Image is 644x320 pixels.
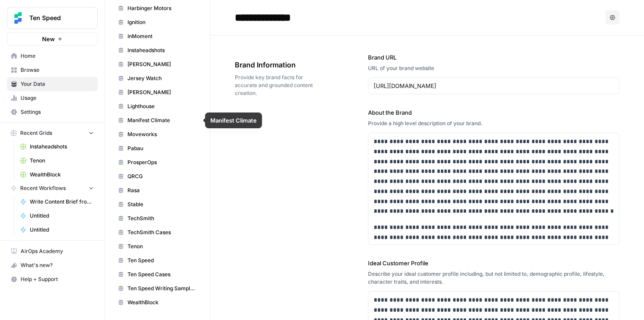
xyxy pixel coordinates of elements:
span: WealthBlock [30,171,94,179]
a: Untitled [16,223,98,237]
span: [PERSON_NAME] [127,60,197,68]
span: Usage [21,94,94,102]
a: Lighthouse [114,99,201,113]
span: Ignition [127,18,197,26]
span: Settings [21,108,94,116]
span: Ten Speed Cases [127,271,197,278]
span: Write Content Brief from Keyword [DEV] [30,198,94,206]
span: Home [21,52,94,60]
span: Untitled [30,212,94,220]
label: About the Brand [368,108,620,117]
a: Manifest Climate [114,113,201,127]
span: Untitled [30,226,94,234]
span: Moveworks [127,130,197,138]
div: Manifest Climate [210,116,257,125]
a: TechSmith [114,211,201,225]
span: Jersey Watch [127,74,197,82]
span: TechSmith Cases [127,229,197,236]
a: Jersey Watch [114,71,201,85]
a: [PERSON_NAME] [114,57,201,71]
a: Untitled [16,209,98,223]
button: Workspace: Ten Speed [7,7,98,29]
span: Pabau [127,144,197,152]
span: Ten Speed [127,257,197,264]
a: WealthBlock [114,295,201,309]
a: Harbinger Motors [114,1,201,15]
span: Browse [21,66,94,74]
a: Rasa [114,183,201,197]
a: InMoment [114,29,201,43]
a: Usage [7,91,98,105]
a: WealthBlock [16,168,98,182]
button: What's new? [7,258,98,272]
a: Moveworks [114,127,201,141]
input: www.sundaysoccer.com [374,81,614,90]
div: Describe your ideal customer profile including, but not limited to, demographic profile, lifestyl... [368,270,620,286]
span: Instaheadshots [30,143,94,151]
div: URL of your brand website [368,64,620,72]
a: TechSmith Cases [114,225,201,239]
a: Instaheadshots [114,43,201,57]
div: What's new? [7,259,97,272]
span: InMoment [127,32,197,40]
span: AirOps Academy [21,247,94,255]
a: Instaheadshots [16,140,98,154]
span: New [42,35,55,43]
span: TechSmith [127,215,197,222]
span: Tenon [127,243,197,250]
a: Your Data [7,77,98,91]
span: WealthBlock [127,299,197,306]
span: Provide key brand facts for accurate and grounded content creation. [235,74,319,97]
a: Tenon [16,154,98,168]
span: Lighthouse [127,102,197,110]
span: Instaheadshots [127,46,197,54]
a: Write Content Brief from Keyword [DEV] [16,195,98,209]
span: Brand Information [235,60,319,70]
span: Recent Workflows [20,184,66,192]
a: Browse [7,63,98,77]
a: Home [7,49,98,63]
span: Tenon [30,157,94,165]
label: Brand URL [368,53,620,62]
img: Ten Speed Logo [10,10,26,26]
span: Ten Speed [29,14,82,22]
a: Stable [114,197,201,211]
div: Provide a high level description of your brand. [368,120,620,127]
a: Ten Speed [114,253,201,267]
span: Your Data [21,80,94,88]
span: Ten Speed Writing Samples Articles [127,285,197,292]
a: Ignition [114,15,201,29]
span: Manifest Climate [127,116,197,124]
span: Rasa [127,186,197,194]
a: Ten Speed Cases [114,267,201,281]
a: [PERSON_NAME] [114,85,201,99]
button: Recent Grids [7,127,98,140]
button: Help + Support [7,272,98,286]
a: QRCG [114,169,201,183]
button: New [7,32,98,46]
span: Recent Grids [20,129,52,137]
span: ProsperOps [127,158,197,166]
a: Ten Speed Writing Samples Articles [114,281,201,295]
a: Tenon [114,239,201,253]
a: ProsperOps [114,155,201,169]
span: Stable [127,200,197,208]
span: QRCG [127,172,197,180]
span: [PERSON_NAME] [127,88,197,96]
label: Ideal Customer Profile [368,259,620,267]
span: Help + Support [21,275,94,283]
a: Settings [7,105,98,119]
a: Pabau [114,141,201,155]
a: AirOps Academy [7,244,98,258]
span: Harbinger Motors [127,4,197,12]
button: Recent Workflows [7,182,98,195]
